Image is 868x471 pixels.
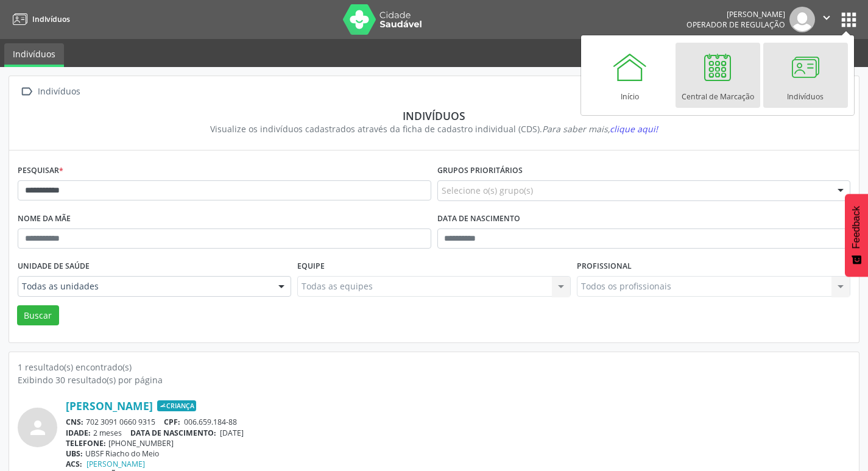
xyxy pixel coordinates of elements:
[86,459,145,469] a: [PERSON_NAME]
[17,305,59,326] button: Buscar
[18,257,90,276] label: Unidade de saúde
[610,123,658,135] span: clique aqui!
[66,417,83,427] span: CNS:
[18,210,71,228] label: Nome da mãe
[18,374,850,386] div: Exibindo 30 resultado(s) por página
[686,9,785,19] div: [PERSON_NAME]
[9,9,70,29] a: Indivíduos
[66,459,82,469] span: ACS:
[815,7,838,32] button: 
[26,122,842,135] div: Visualize os indivíduos cadastrados através da ficha de cadastro individual (CDS).
[66,399,153,413] a: [PERSON_NAME]
[820,11,833,24] i: 
[4,43,64,67] a: Indivíduos
[66,438,850,448] div: [PHONE_NUMBER]
[676,43,760,108] a: Central de Marcação
[763,43,848,108] a: Indivíduos
[845,194,868,277] button: Feedback - Mostrar pesquisa
[164,417,180,427] span: CPF:
[66,428,850,438] div: 2 meses
[437,161,523,180] label: Grupos prioritários
[18,83,35,101] i: 
[66,417,850,427] div: 702 3091 0660 9315
[18,83,82,101] a:  Indivíduos
[66,448,850,459] div: UBSF Riacho do Meio
[18,161,63,180] label: Pesquisar
[297,257,325,276] label: Equipe
[26,109,842,122] div: Indivíduos
[66,448,83,459] span: UBS:
[18,361,850,374] div: 1 resultado(s) encontrado(s)
[27,417,49,439] i: person
[66,438,106,448] span: TELEFONE:
[32,14,70,24] span: Indivíduos
[184,417,237,427] span: 006.659.184-88
[130,428,216,438] span: DATA DE NASCIMENTO:
[588,43,672,108] a: Início
[220,428,244,438] span: [DATE]
[542,123,658,135] i: Para saber mais,
[838,9,859,30] button: apps
[686,19,785,30] span: Operador de regulação
[442,184,533,197] span: Selecione o(s) grupo(s)
[35,83,82,101] div: Indivíduos
[437,210,520,228] label: Data de nascimento
[157,400,196,411] span: Criança
[66,428,91,438] span: IDADE:
[789,7,815,32] img: img
[851,206,862,249] span: Feedback
[577,257,632,276] label: Profissional
[22,280,266,292] span: Todas as unidades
